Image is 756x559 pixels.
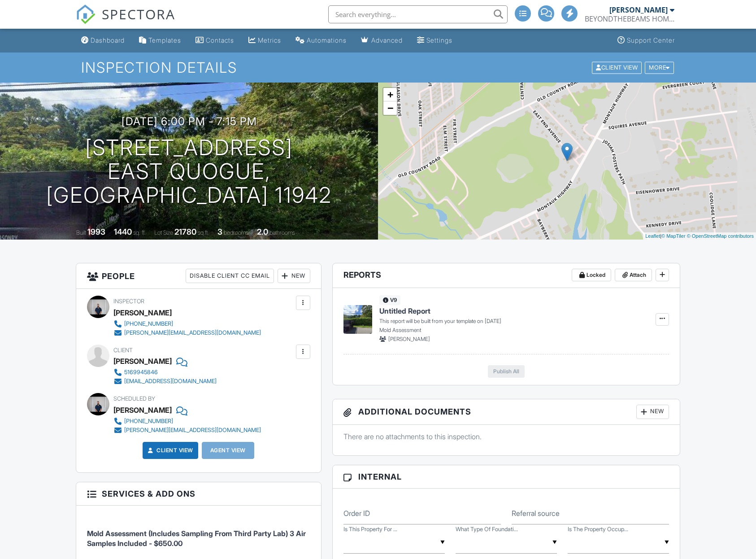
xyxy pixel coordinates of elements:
a: Contacts [192,32,238,49]
div: 3 [217,227,222,236]
div: Automations [307,36,347,44]
a: Settings [413,32,456,49]
span: Built [76,229,86,236]
div: [PHONE_NUMBER] [124,418,173,425]
div: 21780 [174,227,196,236]
img: The Best Home Inspection Software - Spectora [76,4,96,24]
input: Search everything... [328,5,508,23]
a: Leaflet [645,233,660,239]
div: [PHONE_NUMBER] [124,320,173,328]
label: Referral source [512,508,560,518]
span: sq. ft. [133,229,146,236]
h1: [STREET_ADDRESS] East Quogue, [GEOGRAPHIC_DATA] 11942 [14,136,364,207]
a: [PERSON_NAME][EMAIL_ADDRESS][DOMAIN_NAME] [113,426,261,435]
h1: Inspection Details [81,60,674,75]
a: SPECTORA [76,12,175,31]
div: Contacts [206,36,234,44]
a: Automations (Advanced) [292,32,350,49]
a: Advanced [357,32,406,49]
div: 2.0 [257,227,268,236]
div: [PERSON_NAME] [113,306,172,319]
h3: [DATE] 6:00 pm - 7:15 pm [122,115,257,127]
li: Service: Mold Assessment (Includes Sampling From Third Party Lab) 3 Air Samples Included [87,512,310,556]
div: Support Center [627,36,675,44]
span: bedrooms [224,229,248,236]
h3: Services & Add ons [76,482,321,506]
a: [PERSON_NAME][EMAIL_ADDRESS][DOMAIN_NAME] [113,328,261,337]
div: [PERSON_NAME] [113,354,172,368]
div: Settings [426,36,452,44]
label: Is The Property Occupied? [568,525,628,533]
a: 5169945846 [113,368,217,377]
a: Dashboard [78,32,128,49]
a: Zoom in [383,88,397,101]
span: sq.ft. [198,229,209,236]
span: Client [113,347,133,354]
span: Mold Assessment (Includes Sampling From Third Party Lab) 3 Air Samples Included - $650.00 [87,529,306,548]
div: More [645,61,674,74]
label: What Type Of Foundation Does The Property Have? [456,525,518,533]
div: [PERSON_NAME] [609,5,668,14]
span: Lot Size [154,229,173,236]
div: New [636,405,669,419]
div: 5169945846 [124,369,158,376]
div: 1440 [114,227,132,236]
div: | [643,232,756,240]
div: New [278,269,310,283]
span: SPECTORA [102,4,175,23]
div: [EMAIL_ADDRESS][DOMAIN_NAME] [124,378,217,385]
a: Templates [135,32,185,49]
a: [EMAIL_ADDRESS][DOMAIN_NAME] [113,377,217,386]
a: © OpenStreetMap contributors [687,233,754,239]
a: Client View [591,64,644,70]
p: There are no attachments to this inspection. [343,432,669,441]
div: Metrics [258,36,281,44]
a: Support Center [614,32,678,49]
div: Client View [592,61,642,74]
a: [PHONE_NUMBER] [113,319,261,328]
div: Dashboard [91,36,125,44]
div: BEYONDTHEBEAMS HOME INSPECTORS [585,14,674,23]
span: Inspector [113,298,144,305]
a: Zoom out [383,101,397,115]
a: [PHONE_NUMBER] [113,417,261,426]
span: Scheduled By [113,395,155,402]
h3: Internal [333,465,680,489]
a: Metrics [245,32,285,49]
div: Disable Client CC Email [186,269,274,283]
div: Advanced [371,36,403,44]
div: [PERSON_NAME][EMAIL_ADDRESS][DOMAIN_NAME] [124,427,261,434]
h3: People [76,263,321,289]
div: Templates [148,36,181,44]
div: [PERSON_NAME] [113,403,172,417]
h3: Additional Documents [333,399,680,425]
a: © MapTiler [661,233,686,239]
div: [PERSON_NAME][EMAIL_ADDRESS][DOMAIN_NAME] [124,329,261,336]
label: Is This Property For Personal , Investment or Business Use? [343,525,397,533]
a: Client View [146,446,193,455]
span: bathrooms [269,229,295,236]
div: 1993 [87,227,105,236]
label: Order ID [343,508,370,518]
